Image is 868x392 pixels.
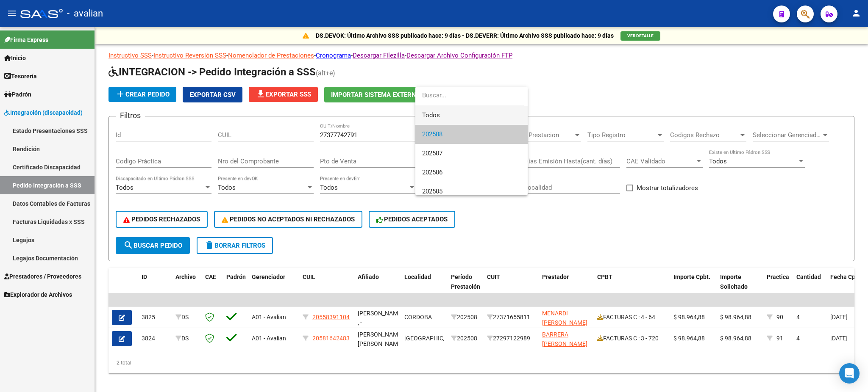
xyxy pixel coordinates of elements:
[422,149,442,157] span: 202507
[415,86,524,105] input: dropdown search
[422,130,442,138] span: 202508
[422,188,442,195] span: 202505
[422,168,442,176] span: 202506
[422,106,521,125] span: Todos
[839,363,860,384] div: Open Intercom Messenger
